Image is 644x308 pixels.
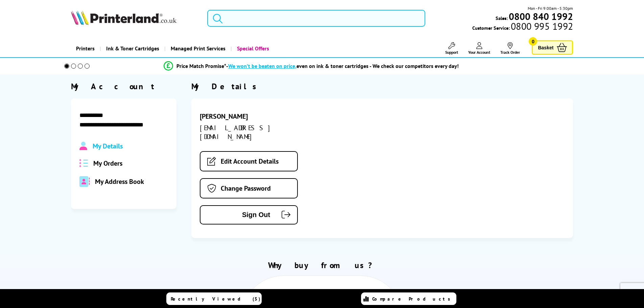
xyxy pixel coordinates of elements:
[200,205,298,224] button: Sign Out
[372,296,454,302] span: Compare Products
[164,40,231,57] a: Managed Print Services
[100,40,164,57] a: Ink & Toner Cartridges
[79,176,90,187] img: address-book-duotone-solid.svg
[71,10,176,25] img: Printerland Logo
[93,142,123,150] span: My Details
[200,151,298,171] a: Edit Account Details
[55,60,568,72] li: modal_Promise
[532,40,573,55] a: Basket 0
[528,5,573,11] span: Mon - Fri 9:00am - 5:30pm
[95,177,144,186] span: My Address Book
[211,211,270,219] span: Sign Out
[79,142,87,150] img: Profile.svg
[71,260,573,270] h2: Why buy from us?
[200,178,298,198] a: Change Password
[361,292,456,305] a: Compare Products
[176,63,226,69] span: Price Match Promise*
[496,15,508,21] span: Sales:
[468,50,490,55] span: Your Account
[191,81,573,92] div: My Details
[71,40,100,57] a: Printers
[231,40,274,57] a: Special Offers
[71,81,176,92] div: My Account
[71,10,199,26] a: Printerland Logo
[510,23,573,29] span: 0800 995 1992
[226,63,459,69] div: - even on ink & toner cartridges - We check our competitors every day!
[509,10,573,23] b: 0800 840 1992
[472,23,573,31] span: Customer Service:
[200,112,320,121] div: [PERSON_NAME]
[508,13,573,20] a: 0800 840 1992
[106,40,159,57] span: Ink & Toner Cartridges
[79,159,88,167] img: all-order.svg
[538,43,553,52] span: Basket
[93,159,122,168] span: My Orders
[445,42,458,55] a: Support
[445,50,458,55] span: Support
[166,292,262,305] a: Recently Viewed (5)
[171,296,261,302] span: Recently Viewed (5)
[500,42,520,55] a: Track Order
[529,37,537,46] span: 0
[200,123,320,141] div: [EMAIL_ADDRESS][DOMAIN_NAME]
[468,42,490,55] a: Your Account
[228,63,296,69] span: We won’t be beaten on price,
